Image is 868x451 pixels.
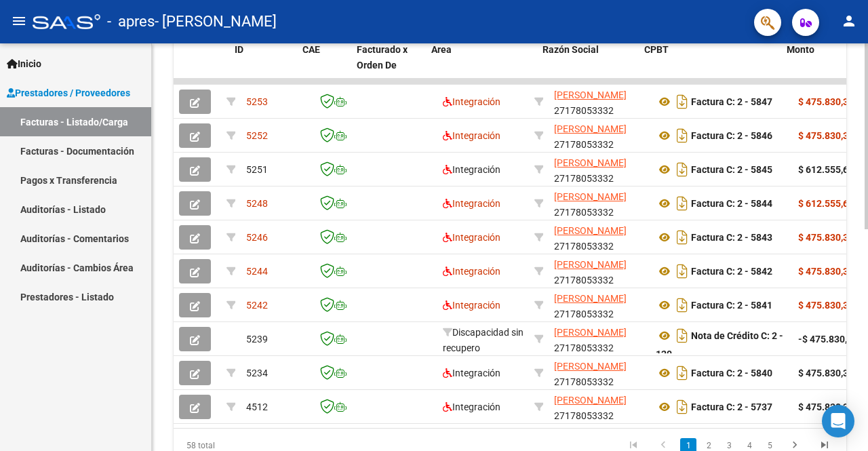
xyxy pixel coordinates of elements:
[691,164,772,175] strong: Factura C: 2 - 5845
[691,300,772,311] strong: Factura C: 2 - 5841
[302,44,320,55] span: CAE
[841,13,857,29] mat-icon: person
[443,232,500,243] span: Integración
[357,44,408,71] span: Facturado x Orden De
[554,291,645,319] div: 27178053332
[798,266,854,277] strong: $ 475.830,36
[431,44,452,55] span: Area
[554,325,645,353] div: 27178053332
[554,359,645,387] div: 27178053332
[691,266,772,277] strong: Factura C: 2 - 5842
[554,189,645,218] div: 27178053332
[798,368,854,378] strong: $ 475.830,36
[554,257,645,286] div: 27178053332
[691,96,772,107] strong: Factura C: 2 - 5847
[554,327,627,338] span: [PERSON_NAME]
[798,164,854,175] strong: $ 612.555,65
[351,35,426,95] datatable-header-cell: Facturado x Orden De
[554,361,627,372] span: [PERSON_NAME]
[673,260,691,282] i: Descargar documento
[798,96,854,107] strong: $ 475.830,36
[229,35,297,95] datatable-header-cell: ID
[443,198,500,209] span: Integración
[554,259,627,270] span: [PERSON_NAME]
[798,334,858,345] strong: -$ 475.830,36
[443,401,500,412] span: Integración
[443,368,500,378] span: Integración
[246,96,268,107] span: 5253
[426,35,517,95] datatable-header-cell: Area
[107,7,155,37] span: - apres
[554,155,645,184] div: 27178053332
[246,130,268,141] span: 5252
[554,121,645,150] div: 27178053332
[443,130,500,141] span: Integración
[673,325,691,347] i: Descargar documento
[443,266,500,277] span: Integración
[7,56,41,71] span: Inicio
[554,123,627,134] span: [PERSON_NAME]
[246,198,268,209] span: 5248
[673,125,691,146] i: Descargar documento
[443,96,500,107] span: Integración
[781,35,863,95] datatable-header-cell: Monto
[554,393,645,421] div: 27178053332
[554,225,627,236] span: [PERSON_NAME]
[798,198,854,209] strong: $ 612.555,65
[787,44,814,55] span: Monto
[656,330,783,359] strong: Nota de Crédito C: 2 - 120
[443,300,500,311] span: Integración
[554,90,627,100] span: [PERSON_NAME]
[155,7,277,37] span: - [PERSON_NAME]
[554,223,645,252] div: 27178053332
[691,401,772,412] strong: Factura C: 2 - 5737
[554,157,627,168] span: [PERSON_NAME]
[554,395,627,406] span: [PERSON_NAME]
[297,35,351,95] datatable-header-cell: CAE
[691,368,772,378] strong: Factura C: 2 - 5840
[246,300,268,311] span: 5242
[691,232,772,243] strong: Factura C: 2 - 5843
[246,368,268,378] span: 5234
[644,44,669,55] span: CPBT
[235,44,243,55] span: ID
[639,35,781,95] datatable-header-cell: CPBT
[542,44,599,55] span: Razón Social
[537,35,639,95] datatable-header-cell: Razón Social
[673,227,691,248] i: Descargar documento
[246,334,268,345] span: 5239
[443,164,500,175] span: Integración
[798,130,854,141] strong: $ 475.830,36
[246,164,268,175] span: 5251
[798,401,854,412] strong: $ 475.830,36
[673,396,691,418] i: Descargar documento
[246,232,268,243] span: 5246
[673,193,691,214] i: Descargar documento
[798,232,854,243] strong: $ 475.830,36
[7,85,130,100] span: Prestadores / Proveedores
[822,405,854,437] div: Open Intercom Messenger
[673,159,691,180] i: Descargar documento
[673,91,691,113] i: Descargar documento
[11,13,27,29] mat-icon: menu
[673,362,691,384] i: Descargar documento
[691,198,772,209] strong: Factura C: 2 - 5844
[443,327,524,353] span: Discapacidad sin recupero
[691,130,772,141] strong: Factura C: 2 - 5846
[554,293,627,304] span: [PERSON_NAME]
[554,191,627,202] span: [PERSON_NAME]
[246,266,268,277] span: 5244
[673,294,691,316] i: Descargar documento
[246,401,268,412] span: 4512
[554,87,645,116] div: 27178053332
[798,300,854,311] strong: $ 475.830,36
